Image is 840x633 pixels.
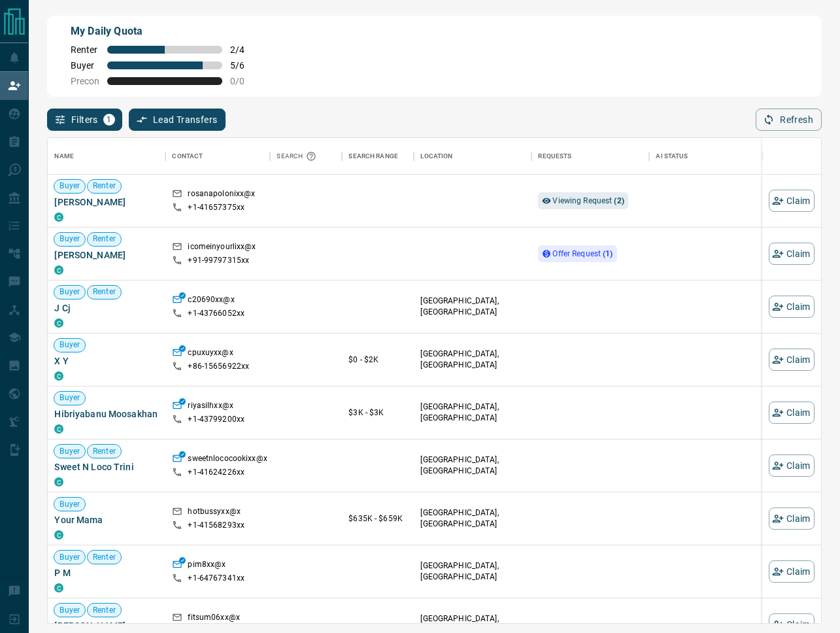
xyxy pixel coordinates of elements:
p: sweetnlococookixx@x [188,453,267,467]
div: condos.ca [54,530,63,539]
div: Viewing Request (2) [538,192,628,209]
p: riyasilhxx@x [188,400,233,414]
button: Filters1 [47,109,122,131]
p: c20690xx@x [188,294,234,308]
div: AI Status [656,138,688,175]
div: condos.ca [54,371,63,381]
span: Buyer [54,392,85,403]
div: Requests [538,138,571,175]
div: condos.ca [54,265,63,275]
p: [GEOGRAPHIC_DATA], [GEOGRAPHIC_DATA] [420,402,525,424]
span: X Y [54,354,159,368]
p: [GEOGRAPHIC_DATA], [GEOGRAPHIC_DATA] [420,349,525,371]
span: 0 / 0 [230,76,259,86]
p: +1- 43766052xx [188,308,244,319]
div: condos.ca [54,583,63,592]
p: rosanapolonixx@x [188,188,255,202]
div: Contact [165,138,270,175]
div: Search Range [348,138,398,175]
button: Claim [769,296,815,318]
span: Renter [88,233,121,245]
span: 1 [105,115,114,124]
span: [PERSON_NAME] [54,619,159,632]
strong: ( 2 ) [614,196,624,205]
p: +91- 99797315xx [188,255,249,266]
p: $0 - $2K [348,354,407,366]
strong: ( 1 ) [603,249,613,258]
p: My Daily Quota [71,24,259,39]
div: condos.ca [54,477,63,487]
p: icomeinyourlixx@x [188,241,256,255]
span: Renter [71,44,99,55]
span: Hibriyabanu Moosakhan [54,407,159,420]
span: Buyer [54,286,85,298]
span: Buyer [54,499,85,510]
p: pim8xx@x [188,559,226,573]
span: Buyer [54,233,85,245]
span: Renter [88,446,121,457]
div: Search [277,138,320,175]
div: Location [414,138,531,175]
span: Buyer [54,446,85,457]
p: +1- 41624226xx [188,467,244,478]
div: Name [48,138,165,175]
button: Claim [769,454,815,477]
span: Sweet N Loco Trini [54,460,159,473]
p: hotbussyxx@x [188,506,241,520]
div: Search Range [342,138,414,175]
button: Lead Transfers [129,109,226,131]
span: 5 / 6 [230,60,259,71]
button: Refresh [756,109,822,131]
p: [GEOGRAPHIC_DATA], [GEOGRAPHIC_DATA] [420,560,525,583]
span: Renter [88,552,121,563]
p: +1- 43799200xx [188,414,244,425]
p: +1- 64767341xx [188,573,244,584]
div: AI Status [649,138,793,175]
p: [GEOGRAPHIC_DATA], [GEOGRAPHIC_DATA] [420,296,525,318]
button: Claim [769,402,815,424]
div: Offer Request (1) [538,245,616,262]
span: Buyer [54,605,85,616]
p: +1- 41657375xx [188,202,244,213]
div: Name [54,138,74,175]
span: Buyer [54,552,85,563]
p: $635K - $659K [348,513,407,524]
span: Buyer [71,60,99,71]
span: [PERSON_NAME] [54,248,159,262]
span: Renter [88,286,121,298]
p: fitsum06xx@x [188,612,240,626]
span: Viewing Request [552,196,624,205]
p: [GEOGRAPHIC_DATA], [GEOGRAPHIC_DATA] [420,454,525,477]
span: Renter [88,180,121,192]
span: Offer Request [552,249,613,258]
p: cpuxuyxx@x [188,347,233,361]
button: Claim [769,507,815,530]
div: Location [420,138,452,175]
div: Requests [531,138,649,175]
button: Claim [769,190,815,212]
p: +1- 41568293xx [188,520,244,531]
div: Contact [172,138,203,175]
span: Buyer [54,339,85,351]
span: Your Mama [54,513,159,526]
p: +86- 15656922xx [188,361,249,372]
span: Precon [71,76,99,86]
div: condos.ca [54,318,63,328]
span: Renter [88,605,121,616]
p: $3K - $3K [348,407,407,419]
span: Buyer [54,180,85,192]
span: P M [54,566,159,579]
span: 2 / 4 [230,44,259,55]
span: [PERSON_NAME] [54,196,159,209]
button: Claim [769,243,815,265]
p: [GEOGRAPHIC_DATA], [GEOGRAPHIC_DATA] [420,507,525,530]
div: condos.ca [54,424,63,434]
div: condos.ca [54,213,63,222]
button: Claim [769,560,815,583]
button: Claim [769,349,815,371]
span: J Cj [54,301,159,315]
